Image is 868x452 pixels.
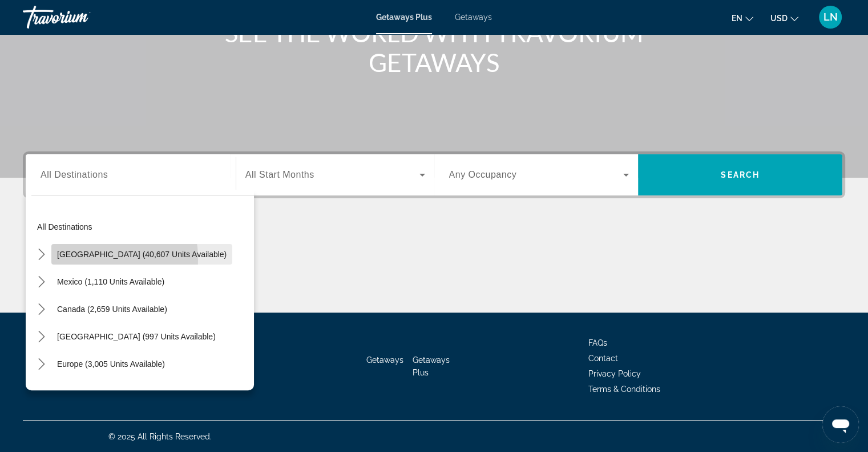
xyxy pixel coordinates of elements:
a: Getaways [455,13,492,22]
button: Toggle Europe (3,005 units available) submenu [31,354,51,374]
button: Toggle Australia (236 units available) submenu [31,382,51,402]
a: Getaways Plus [376,13,432,22]
iframe: Button to launch messaging window [822,406,859,443]
span: All Destinations [41,170,108,179]
span: All destinations [37,222,92,231]
span: Any Occupancy [449,170,517,179]
button: Toggle Canada (2,659 units available) submenu [31,299,51,319]
a: Getaways Plus [413,355,450,377]
span: All Start Months [245,170,314,179]
button: Toggle United States (40,607 units available) submenu [31,245,51,265]
a: FAQs [588,338,607,347]
a: Terms & Conditions [588,385,660,394]
div: Destination options [26,190,254,390]
span: en [732,14,742,23]
span: Search [721,170,760,179]
button: Change language [732,10,753,26]
button: Select destination: Europe (3,005 units available) [51,354,171,374]
span: [GEOGRAPHIC_DATA] (997 units available) [57,332,216,341]
button: Toggle Caribbean & Atlantic Islands (997 units available) submenu [31,327,51,347]
h1: SEE THE WORLD WITH TRAVORIUM GETAWAYS [220,18,648,77]
button: Select destination: United States (40,607 units available) [51,244,232,265]
button: Select destination: Mexico (1,110 units available) [51,271,170,292]
a: Contact [588,354,618,363]
button: Search [638,154,842,195]
span: Europe (3,005 units available) [57,359,165,369]
input: Select destination [41,169,221,182]
span: USD [770,14,788,23]
span: [GEOGRAPHIC_DATA] (40,607 units available) [57,250,227,259]
button: Select destination: Australia (236 units available) [51,381,169,402]
button: Change currency [770,10,798,26]
button: Select destination: Canada (2,659 units available) [51,299,173,319]
span: © 2025 All Rights Reserved. [108,432,212,441]
a: Getaways [366,355,403,365]
button: Select destination: All destinations [31,217,254,237]
a: Privacy Policy [588,369,641,378]
div: Search widget [26,154,842,195]
span: Canada (2,659 units available) [57,305,167,314]
span: Mexico (1,110 units available) [57,277,164,286]
button: Select destination: Caribbean & Atlantic Islands (997 units available) [51,326,221,347]
span: LN [823,11,838,23]
button: User Menu [815,5,845,29]
button: Toggle Mexico (1,110 units available) submenu [31,272,51,292]
a: Travorium [23,2,137,32]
